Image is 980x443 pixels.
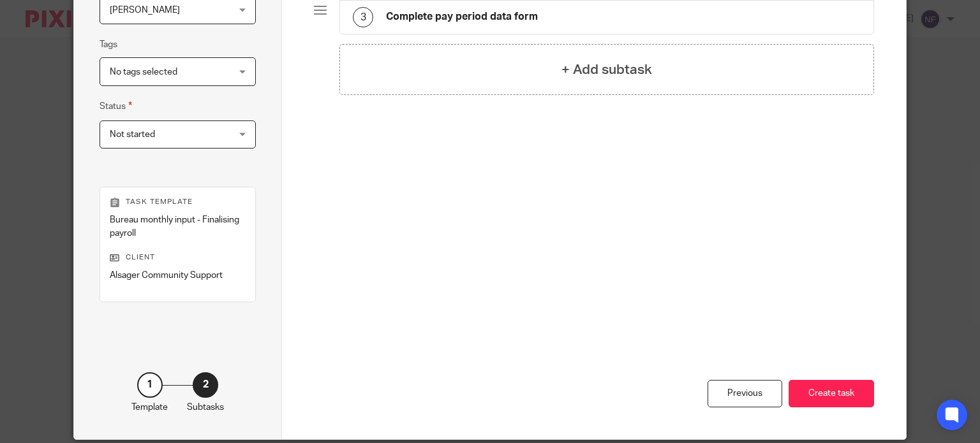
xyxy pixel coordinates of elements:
[789,380,874,407] button: Create task
[708,380,782,407] div: Previous
[110,214,246,240] p: Bureau monthly input - Finalising payroll
[193,372,218,398] div: 2
[353,7,373,27] div: 3
[110,130,155,139] span: Not started
[110,6,180,15] span: [PERSON_NAME]
[100,38,117,51] label: Tags
[110,269,246,282] p: Alsager Community Support
[100,99,132,113] label: Status
[561,60,652,80] h4: + Add subtask
[110,252,246,263] p: Client
[110,68,177,76] span: No tags selected
[386,10,538,24] h4: Complete pay period data form
[137,372,163,398] div: 1
[187,401,224,414] p: Subtasks
[110,197,246,207] p: Task template
[131,401,168,414] p: Template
